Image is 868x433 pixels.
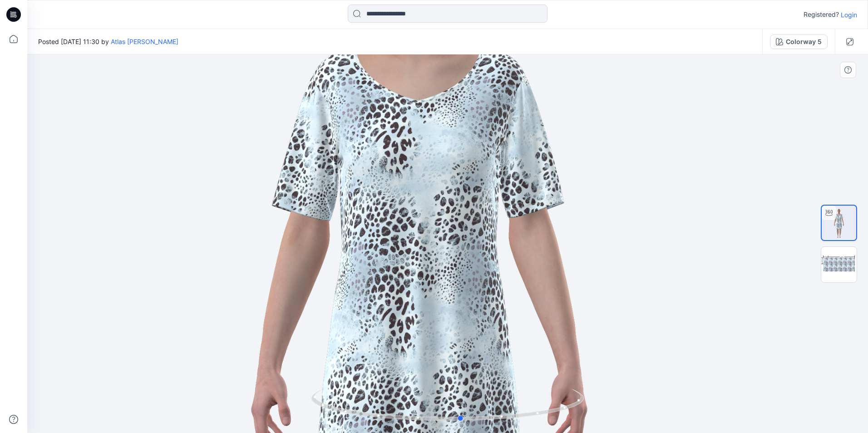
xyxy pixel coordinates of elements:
[821,247,857,282] img: I 1536 IP BLUE
[822,206,856,240] img: turntable-03-09-2025-09:20:22
[804,9,839,20] p: Registered?
[770,34,828,49] button: Colorway 5
[111,38,178,45] a: Atlas [PERSON_NAME]
[38,37,178,46] span: Posted [DATE] 11:30 by
[841,10,857,20] p: Login
[786,37,822,47] div: Colorway 5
